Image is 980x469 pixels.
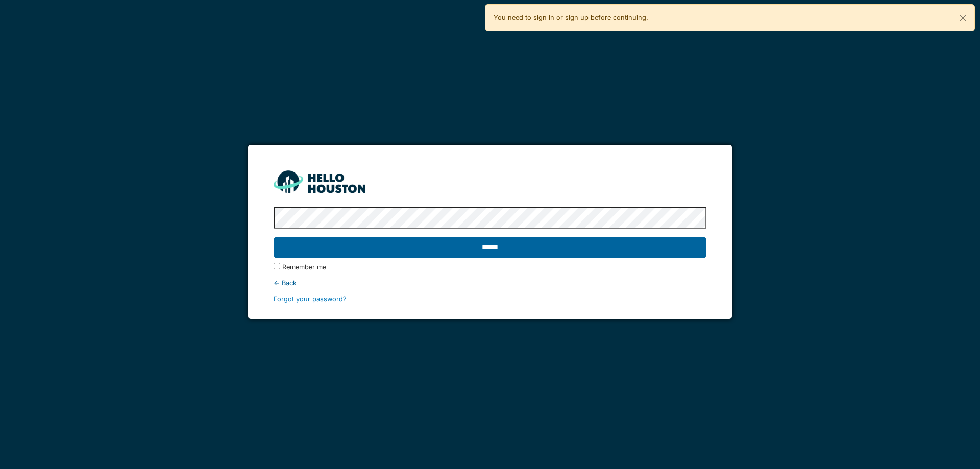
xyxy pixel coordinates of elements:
div: ← Back [274,278,706,288]
div: You need to sign in or sign up before continuing. [485,4,975,31]
a: Forgot your password? [274,295,347,303]
label: Remember me [282,262,326,272]
img: HH_line-BYnF2_Hg.png [274,170,365,192]
button: Close [951,5,974,32]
